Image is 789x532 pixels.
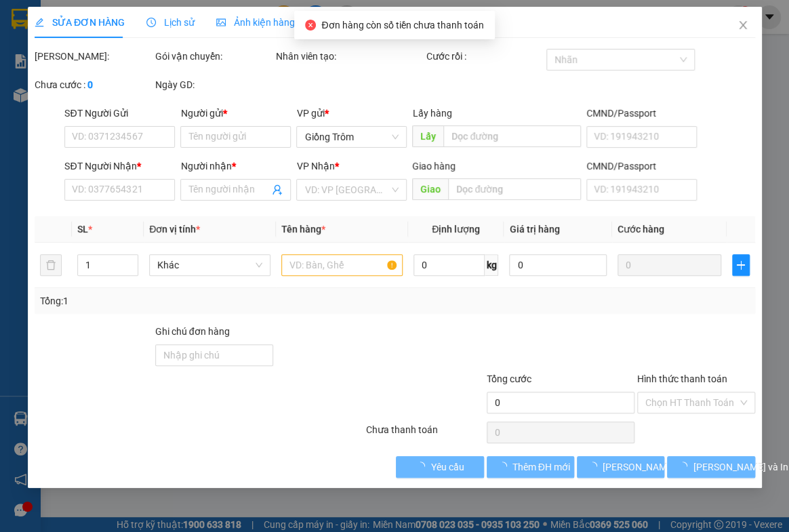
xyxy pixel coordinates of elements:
[281,224,325,234] span: Tên hàng
[512,459,569,474] span: Thêm ĐH mới
[636,373,727,384] label: Hình thức thanh toán
[486,373,531,384] span: Tổng cước
[426,49,544,64] div: Cước rồi :
[412,125,443,147] span: Lấy
[155,326,229,337] label: Ghi chú đơn hàng
[678,462,693,471] span: loading
[603,459,711,474] span: [PERSON_NAME] thay đổi
[305,20,316,30] span: close-circle
[412,178,448,200] span: Giao
[586,106,697,121] div: CMND/Passport
[396,456,483,478] button: Yêu cầu
[155,77,272,92] div: Ngày GD:
[416,462,430,471] span: loading
[275,49,423,64] div: Nhân viên tạo:
[40,254,62,276] button: delete
[693,459,788,474] span: [PERSON_NAME] và In
[486,456,573,478] button: Thêm ĐH mới
[617,254,721,276] input: 0
[77,224,88,234] span: SL
[443,125,581,147] input: Dọc đường
[35,49,153,64] div: [PERSON_NAME]:
[216,18,226,27] span: picture
[588,462,603,471] span: loading
[35,17,125,28] span: SỬA ĐƠN HÀNG
[432,224,480,234] span: Định lượng
[304,127,399,147] span: Giồng Trôm
[497,462,512,471] span: loading
[732,254,749,276] button: plus
[365,422,485,446] div: Chưa thanh toán
[216,17,295,28] span: Ảnh kiện hàng
[296,161,334,171] span: VP Nhận
[146,18,156,27] span: clock-circle
[577,456,664,478] button: [PERSON_NAME] thay đổi
[733,260,748,270] span: plus
[296,106,407,121] div: VP gửi
[64,159,175,173] div: SĐT Người Nhận
[586,159,697,173] div: CMND/Passport
[448,178,581,200] input: Dọc đường
[35,77,153,92] div: Chưa cước :
[617,224,664,234] span: Cước hàng
[87,79,93,90] b: 0
[281,254,403,276] input: VD: Bàn, Ghế
[64,106,175,121] div: SĐT Người Gửi
[667,456,754,478] button: [PERSON_NAME] và In
[40,293,306,308] div: Tổng: 1
[412,161,456,171] span: Giao hàng
[146,17,195,28] span: Lịch sử
[272,184,283,195] span: user-add
[430,459,464,474] span: Yêu cầu
[485,254,498,276] span: kg
[509,224,559,234] span: Giá trị hàng
[737,20,748,30] span: close
[155,49,272,64] div: Gói vận chuyển:
[180,159,291,173] div: Người nhận
[35,18,44,27] span: edit
[155,344,272,366] input: Ghi chú đơn hàng
[180,106,291,121] div: Người gửi
[149,224,200,234] span: Đơn vị tính
[321,20,483,30] span: Đơn hàng còn số tiền chưa thanh toán
[723,7,761,45] button: Close
[157,255,262,275] span: Khác
[412,108,451,119] span: Lấy hàng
